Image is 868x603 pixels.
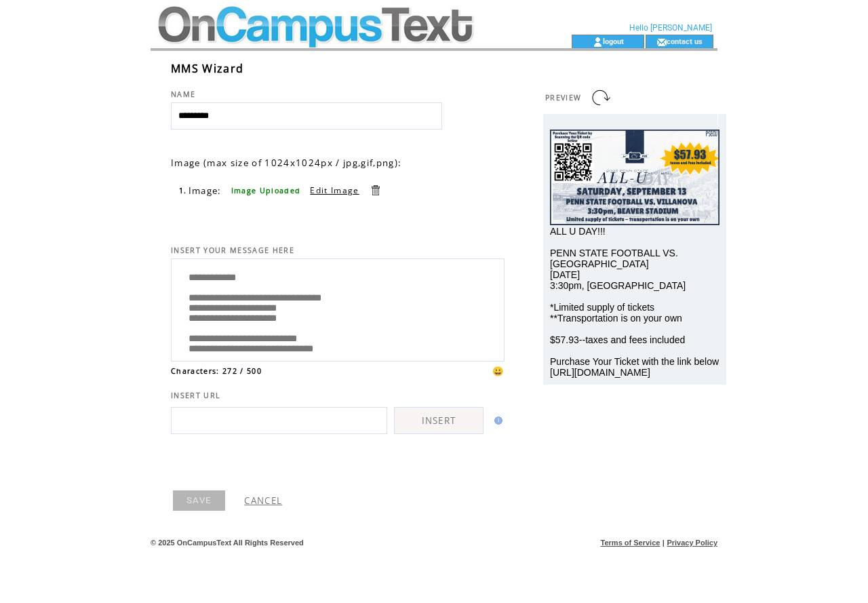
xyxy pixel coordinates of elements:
[171,366,262,376] span: Characters: 272 / 500
[394,407,484,434] a: INSERT
[593,37,603,47] img: account_icon.gif
[667,37,703,45] a: contact us
[151,539,304,547] span: © 2025 OnCampusText All Rights Reserved
[173,490,225,511] a: SAVE
[492,365,505,377] span: 😀
[171,157,401,169] span: Image (max size of 1024x1024px / jpg,gif,png):
[171,246,294,255] span: INSERT YOUR MESSAGE HERE
[601,539,660,547] a: Terms of Service
[171,391,220,400] span: INSERT URL
[171,90,195,99] span: NAME
[663,539,665,547] span: |
[545,93,581,102] span: PREVIEW
[171,61,243,76] span: MMS Wizard
[629,23,712,33] span: Hello [PERSON_NAME]
[189,184,222,197] span: Image:
[179,186,187,195] span: 1.
[231,186,301,195] span: Image Uploaded
[310,184,359,196] a: Edit Image
[244,494,282,507] a: CANCEL
[656,37,667,47] img: contact_us_icon.gif
[369,184,382,197] a: Delete this item
[550,226,719,378] span: ALL U DAY!!! PENN STATE FOOTBALL VS. [GEOGRAPHIC_DATA] [DATE] 3:30pm, [GEOGRAPHIC_DATA] *Limited ...
[667,539,717,547] a: Privacy Policy
[490,416,502,425] img: help.gif
[603,37,624,45] a: logout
